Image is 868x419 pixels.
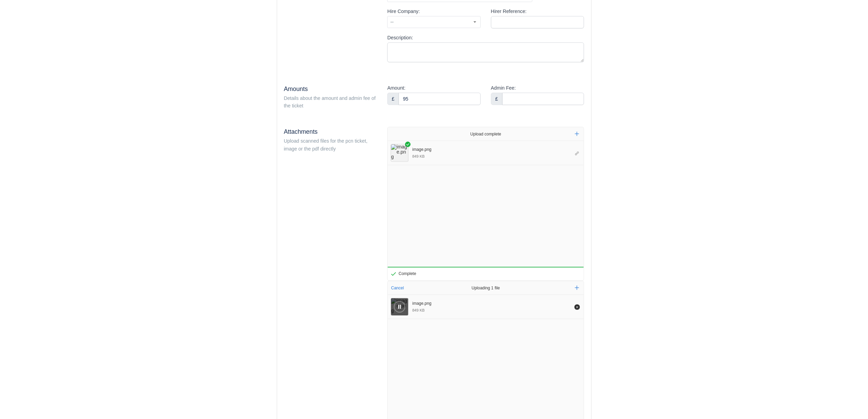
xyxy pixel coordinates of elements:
label: Admin Fee: [491,84,516,92]
label: Description: [387,34,413,42]
a: image.png [391,144,408,161]
span: -- [387,16,480,28]
h5: Amounts [284,86,377,93]
div: Complete [388,267,417,280]
h5: Attachments [284,128,377,135]
div: £ [491,93,503,105]
button: Pause upload [393,300,406,313]
div: Details about the amount and admin fee of the ticket [284,94,377,110]
label: Amount: [387,84,405,92]
button: Cancel [389,284,406,292]
div: 849 KB [412,154,425,159]
div: image.png [412,147,571,153]
button: Remove file [573,303,581,311]
div: Uploading 1 file [457,281,515,295]
label: Hire Company: [387,8,420,15]
button: Add more files [572,129,582,139]
input: 0.00 [399,93,481,105]
label: Hirer Reference: [491,8,527,15]
button: Copy link [573,149,581,157]
div: Complete [391,271,416,277]
span: -- [388,18,480,26]
iframe: Chat Widget [834,386,868,419]
div: £ [387,93,399,105]
div: File Uploader [387,127,584,281]
button: Add more files [572,283,582,293]
div: image.png [412,301,571,306]
div: Upload complete [457,127,515,141]
div: Upload scanned files for the pcn ticket, image or the pdf directly [284,137,377,153]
